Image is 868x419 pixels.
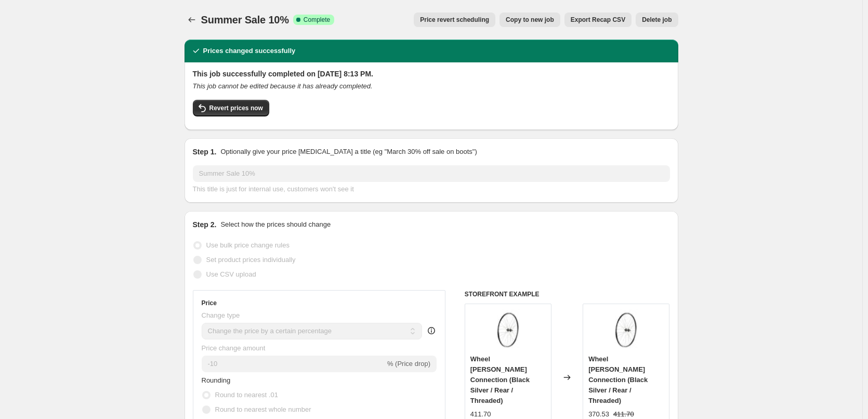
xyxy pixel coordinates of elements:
span: Round to nearest .01 [215,391,278,399]
button: Revert prices now [193,100,269,116]
div: help [426,325,437,336]
p: Select how the prices should change [220,219,331,230]
span: Set product prices individually [206,256,296,264]
i: This job cannot be edited because it has already completed. [193,82,373,90]
span: Rounding [202,376,231,384]
span: Wheel [PERSON_NAME] Connection (Black Silver / Rear / Threaded) [588,355,648,404]
h6: STOREFRONT EXAMPLE [465,290,670,298]
span: Revert prices now [209,104,263,112]
button: Export Recap CSV [564,12,632,27]
p: Optionally give your price [MEDICAL_DATA] a title (eg "March 30% off sale on boots") [220,147,477,157]
span: Round to nearest whole number [215,405,311,413]
h2: Step 2. [193,219,217,230]
h3: Price [202,299,217,307]
span: % (Price drop) [387,360,430,368]
button: Price revert scheduling [414,12,495,27]
span: This title is just for internal use, customers won't see it [193,185,354,193]
span: Delete job [642,16,672,24]
input: 30% off holiday sale [193,165,670,182]
span: Change type [202,311,240,319]
h2: This job successfully completed on [DATE] 8:13 PM. [193,69,670,79]
button: Price change jobs [185,12,199,27]
span: Price change amount [202,344,266,352]
button: Delete job [636,12,678,27]
h2: Step 1. [193,147,217,157]
span: Summer Sale 10% [201,14,289,25]
span: Use bulk price change rules [206,241,290,249]
span: Wheel [PERSON_NAME] Connection (Black Silver / Rear / Threaded) [470,355,530,404]
img: WheelBontragerConnection-ExceptionalPerformanceandDurability1_80x.webp [487,309,529,351]
span: Copy to new job [506,16,554,24]
input: -15 [202,356,385,372]
span: Use CSV upload [206,270,256,278]
span: Complete [304,16,330,24]
span: Price revert scheduling [420,16,489,24]
button: Copy to new job [499,12,560,27]
span: Export Recap CSV [571,16,625,24]
h2: Prices changed successfully [203,46,296,56]
img: WheelBontragerConnection-ExceptionalPerformanceandDurability1_80x.webp [606,309,647,351]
